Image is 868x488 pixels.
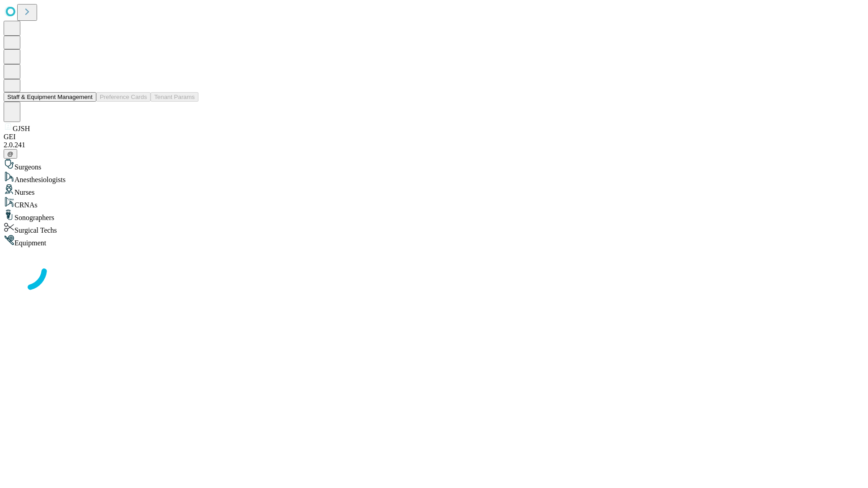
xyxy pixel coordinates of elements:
[4,141,864,149] div: 2.0.241
[151,92,198,102] button: Tenant Params
[4,222,864,235] div: Surgical Techs
[4,149,17,159] button: @
[13,125,30,132] span: GJSH
[96,92,151,102] button: Preference Cards
[4,197,864,209] div: CRNAs
[4,235,864,247] div: Equipment
[7,150,14,157] span: @
[4,209,864,222] div: Sonographers
[4,92,96,102] button: Staff & Equipment Management
[4,133,864,141] div: GEI
[4,159,864,171] div: Surgeons
[4,171,864,184] div: Anesthesiologists
[4,184,864,197] div: Nurses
